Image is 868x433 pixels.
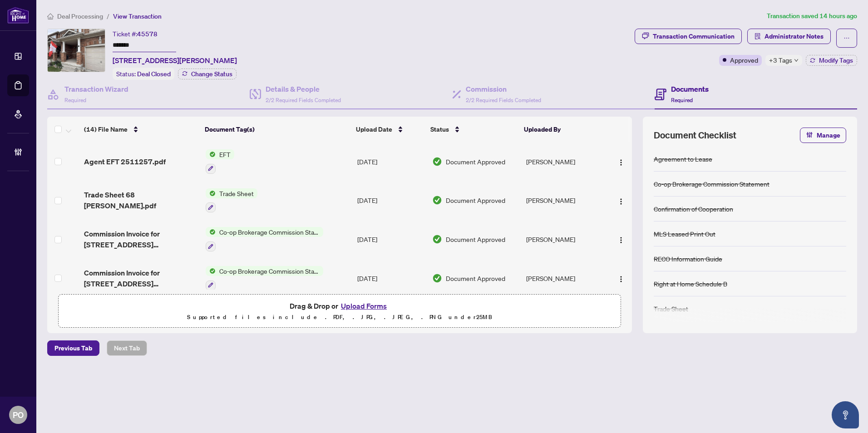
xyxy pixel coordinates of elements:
span: Agent EFT 2511257.pdf [84,156,166,167]
span: Co-op Brokerage Commission Statement [216,266,323,276]
th: Document Tag(s) [201,117,352,142]
td: [PERSON_NAME] [523,259,605,298]
span: Trade Sheet [216,188,257,198]
span: EFT [216,149,234,159]
span: Trade Sheet 68 [PERSON_NAME].pdf [84,189,198,211]
button: Status IconTrade Sheet [206,188,257,213]
img: Document Status [432,157,442,167]
img: Status Icon [206,149,216,159]
span: Co-op Brokerage Commission Statement [216,227,323,237]
img: Logo [617,276,625,283]
button: Logo [614,154,628,169]
span: Drag & Drop orUpload FormsSupported files include .PDF, .JPG, .JPEG, .PNG under25MB [59,295,621,328]
span: Required [64,97,86,103]
button: Status IconCo-op Brokerage Commission Statement [206,266,323,290]
div: Ticket #: [113,29,158,39]
span: Approved [730,55,758,65]
th: (14) File Name [80,117,201,142]
span: down [794,58,799,63]
button: Administrator Notes [747,29,831,44]
button: Upload Forms [338,300,390,312]
button: Change Status [178,69,237,79]
button: Previous Tab [47,340,99,356]
span: View Transaction [113,12,162,20]
div: Co-op Brokerage Commission Statement [654,179,769,189]
span: Required [671,97,693,103]
span: (14) File Name [84,124,128,134]
button: Status IconEFT [206,149,234,174]
div: RECO Information Guide [654,254,722,264]
span: Change Status [191,71,232,77]
th: Upload Date [352,117,427,142]
div: Right at Home Schedule B [654,279,727,289]
span: solution [755,33,761,39]
td: [DATE] [354,142,429,181]
img: Logo [617,198,625,205]
img: logo [7,7,29,24]
button: Status IconCo-op Brokerage Commission Statement [206,227,323,251]
button: Next Tab [107,340,147,356]
img: Document Status [432,273,442,283]
img: Document Status [432,195,442,205]
span: +3 Tags [769,55,792,65]
div: Transaction Communication [653,29,735,44]
img: Status Icon [206,266,216,276]
div: Status: [113,68,174,80]
span: Deal Closed [137,70,171,78]
span: Previous Tab [54,341,92,355]
span: Document Approved [446,157,505,167]
img: Logo [617,236,625,244]
h4: Details & People [266,84,341,94]
span: Manage [817,128,840,143]
span: [STREET_ADDRESS][PERSON_NAME] [113,55,237,66]
td: [DATE] [354,181,429,220]
span: Document Checklist [654,129,736,142]
p: Supported files include .PDF, .JPG, .JPEG, .PNG under 25 MB [64,312,615,323]
button: Transaction Communication [635,29,742,44]
article: Transaction saved 14 hours ago [767,11,857,21]
img: IMG-E12274869_1.jpg [48,29,105,72]
li: / [107,11,109,21]
td: [PERSON_NAME] [523,181,605,220]
td: [DATE] [354,220,429,259]
span: Document Approved [446,195,505,205]
h4: Transaction Wizard [64,84,128,94]
span: Modify Tags [819,57,853,64]
th: Uploaded By [520,117,603,142]
span: home [47,13,54,20]
button: Logo [614,271,628,285]
th: Status [427,117,520,142]
span: Commission Invoice for [STREET_ADDRESS][PERSON_NAME] 1.pdf [84,267,198,289]
td: [PERSON_NAME] [523,142,605,181]
div: Confirmation of Cooperation [654,204,733,214]
span: Status [430,124,449,134]
span: 2/2 Required Fields Completed [266,97,341,103]
td: [DATE] [354,259,429,298]
span: Upload Date [356,124,392,134]
h4: Documents [671,84,709,94]
img: Document Status [432,234,442,244]
span: Commission Invoice for [STREET_ADDRESS][PERSON_NAME] 1.pdf [84,228,198,250]
button: Modify Tags [806,55,857,66]
span: Document Approved [446,273,505,283]
td: [PERSON_NAME] [523,220,605,259]
span: Drag & Drop or [290,300,390,312]
div: MLS Leased Print Out [654,229,715,239]
span: 45578 [137,30,158,38]
img: Logo [617,159,625,166]
span: ellipsis [843,35,850,41]
span: Deal Processing [57,12,103,20]
div: Agreement to Lease [654,154,712,164]
span: PO [13,408,24,421]
h4: Commission [466,84,541,94]
img: Status Icon [206,188,216,198]
span: Administrator Notes [764,29,824,44]
button: Open asap [832,401,859,428]
span: Document Approved [446,234,505,244]
div: Trade Sheet [654,304,688,314]
img: Status Icon [206,227,216,237]
button: Logo [614,232,628,246]
span: 2/2 Required Fields Completed [466,97,541,103]
button: Logo [614,193,628,207]
button: Manage [800,128,846,143]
